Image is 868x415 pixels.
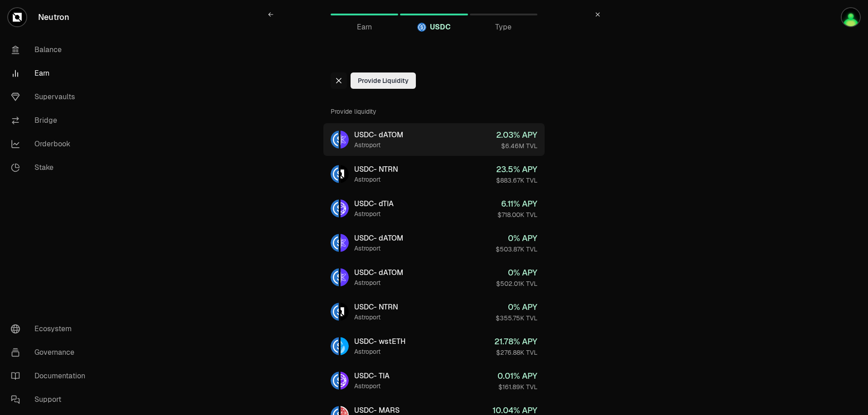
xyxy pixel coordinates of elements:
[496,176,537,185] div: $883.67K TVL
[842,8,860,26] img: COSMOS
[495,22,512,33] span: Type
[4,109,98,132] a: Bridge
[496,314,537,323] div: $355.75K TVL
[341,199,349,217] img: dTIA
[496,129,537,141] div: 2.03 % APY
[357,22,372,33] span: Earn
[331,372,339,390] img: USDC
[331,303,339,321] img: USDC
[4,317,98,341] a: Ecosystem
[4,132,98,156] a: Orderbook
[323,364,545,397] a: USDCTIAUSDC- TIAAstroport0.01% APY$161.89K TVL
[331,337,339,355] img: USDC
[496,266,537,279] div: 0 % APY
[496,141,537,150] div: $6.46M TVL
[323,261,545,294] a: USDCdATOMUSDC- dATOMAstroport0% APY$502.01K TVL
[354,278,403,287] div: Astroport
[331,199,339,217] img: USDC
[331,4,398,25] a: Earn
[331,130,339,149] img: USDC
[354,267,403,278] div: USDC - dATOM
[496,245,537,254] div: $503.87K TVL
[341,372,349,390] img: TIA
[323,330,545,362] a: USDCwstETHUSDC- wstETHAstroport21.78% APY$276.88K TVL
[494,335,537,348] div: 21.78 % APY
[341,130,349,149] img: dATOM
[354,140,403,150] div: Astroport
[331,100,537,123] div: Provide liquidity
[341,303,349,321] img: NTRN
[354,175,398,184] div: Astroport
[351,72,416,89] button: Provide Liquidity
[354,313,398,322] div: Astroport
[494,348,537,357] div: $276.88K TVL
[497,198,537,210] div: 6.11 % APY
[354,198,394,209] div: USDC - dTIA
[341,268,349,286] img: dATOM
[354,336,405,347] div: USDC - wstETH
[354,302,398,313] div: USDC - NTRN
[354,371,390,381] div: USDC - TIA
[497,370,537,382] div: 0.01 % APY
[4,388,98,411] a: Support
[323,158,545,190] a: USDCNTRNUSDC- NTRNAstroport23.5% APY$883.67K TVL
[417,23,426,32] img: USDC
[4,364,98,388] a: Documentation
[496,232,537,245] div: 0 % APY
[331,234,339,252] img: USDC
[354,209,394,218] div: Astroport
[354,244,403,253] div: Astroport
[4,156,98,179] a: Stake
[4,62,98,85] a: Earn
[354,347,405,356] div: Astroport
[4,38,98,62] a: Balance
[331,165,339,183] img: USDC
[354,233,403,244] div: USDC - dATOM
[496,301,537,314] div: 0 % APY
[354,164,398,175] div: USDC - NTRN
[497,210,537,219] div: $718.00K TVL
[497,382,537,391] div: $161.89K TVL
[341,337,349,355] img: wstETH
[4,341,98,364] a: Governance
[400,4,468,25] a: USDCUSDC
[341,165,349,183] img: NTRN
[354,381,390,391] div: Astroport
[323,192,545,225] a: USDCdTIAUSDC- dTIAAstroport6.11% APY$718.00K TVL
[323,227,545,259] a: USDCdATOMUSDC- dATOMAstroport0% APY$503.87K TVL
[323,123,545,156] a: USDCdATOMUSDC- dATOMAstroport2.03% APY$6.46M TVL
[430,22,451,33] span: USDC
[496,163,537,176] div: 23.5 % APY
[331,268,339,286] img: USDC
[341,234,349,252] img: dATOM
[4,85,98,109] a: Supervaults
[354,130,403,140] div: USDC - dATOM
[323,295,545,328] a: USDCNTRNUSDC- NTRNAstroport0% APY$355.75K TVL
[496,279,537,288] div: $502.01K TVL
